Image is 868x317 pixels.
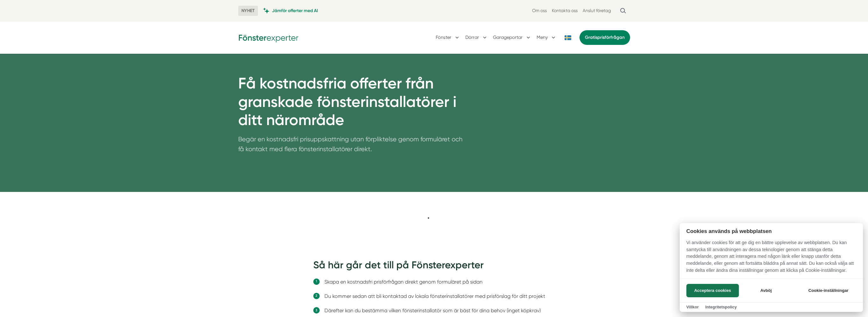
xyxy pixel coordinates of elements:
a: Integritetspolicy [705,305,737,309]
button: Cookie-inställningar [801,284,856,297]
button: Avböj [741,284,791,297]
p: Vi använder cookies för att ge dig en bättre upplevelse av webbplatsen. Du kan samtycka till anvä... [680,239,863,278]
a: Villkor [686,305,699,309]
h2: Cookies används på webbplatsen [680,228,863,234]
button: Acceptera cookies [686,284,739,297]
